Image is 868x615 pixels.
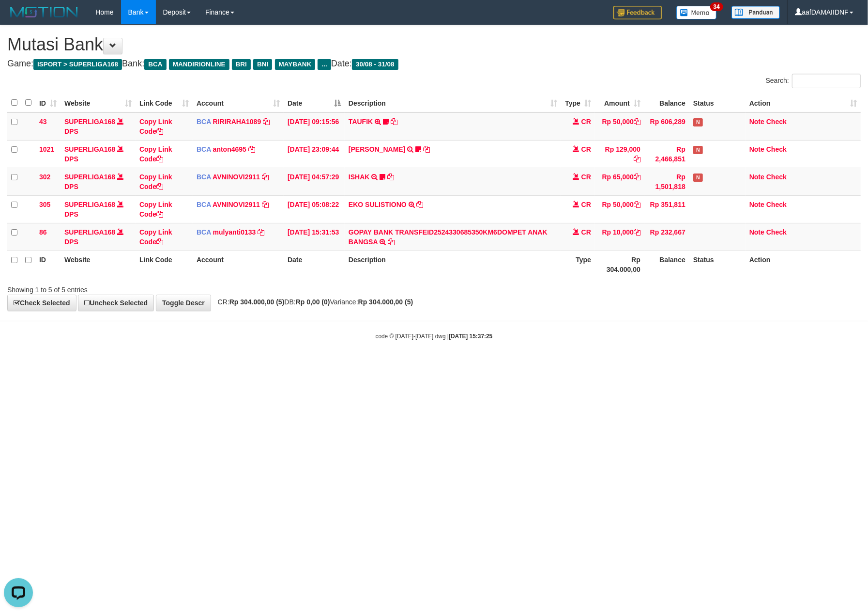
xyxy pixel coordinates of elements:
[349,173,370,181] a: ISHAK
[262,201,269,208] a: Copy AVNINOVI2911 to clipboard
[78,295,154,311] a: Uncheck Selected
[581,228,591,236] span: CR
[766,145,787,153] a: Check
[345,251,561,278] th: Description
[61,140,136,168] td: DPS
[7,35,861,54] h1: Mutasi Bank
[39,118,47,126] span: 43
[136,94,193,112] th: Link Code: activate to sort column ascending
[766,201,787,208] a: Check
[423,145,430,153] a: Copy SRI BASUKI to clipboard
[595,168,644,195] td: Rp 65,000
[358,298,413,306] strong: Rp 304.000,00 (5)
[792,74,861,88] input: Search:
[284,223,345,251] td: [DATE] 15:31:53
[64,201,115,208] a: SUPERLIGA168
[61,251,136,278] th: Website
[417,201,424,208] a: Copy EKO SULISTIONO to clipboard
[139,173,172,190] a: Copy Link Code
[39,228,47,236] span: 86
[193,251,284,278] th: Account
[64,228,115,236] a: SUPERLIGA168
[258,228,264,236] a: Copy mulyanti0133 to clipboard
[139,145,172,163] a: Copy Link Code
[676,6,717,19] img: Button%20Memo.svg
[595,112,644,141] td: Rp 50,000
[248,145,255,153] a: Copy anton4695 to clipboard
[749,118,764,126] a: Note
[197,201,211,208] span: BCA
[391,118,397,126] a: Copy TAUFIK to clipboard
[352,59,398,70] span: 30/08 - 31/08
[229,298,285,306] strong: Rp 304.000,00 (5)
[197,118,211,126] span: BCA
[644,112,689,141] td: Rp 606,289
[263,118,270,126] a: Copy RIRIRAHA1089 to clipboard
[349,118,373,126] a: TAUFIK
[136,251,193,278] th: Link Code
[693,118,703,126] span: Has Note
[39,201,50,208] span: 305
[376,333,493,340] small: code © [DATE]-[DATE] dwg |
[284,94,345,112] th: Date: activate to sort column descending
[7,59,861,69] h4: Game: Bank: Date:
[749,173,764,181] a: Note
[766,118,787,126] a: Check
[561,251,595,278] th: Type
[595,195,644,223] td: Rp 50,000
[193,94,284,112] th: Account: activate to sort column ascending
[61,195,136,223] td: DPS
[139,201,172,218] a: Copy Link Code
[689,251,746,278] th: Status
[595,251,644,278] th: Rp 304.000,00
[213,173,260,181] a: AVNINOVI2911
[284,251,345,278] th: Date
[64,173,115,181] a: SUPERLIGA168
[39,145,54,153] span: 1021
[213,145,246,153] a: anton4695
[35,251,61,278] th: ID
[345,94,561,112] th: Description: activate to sort column ascending
[213,298,413,306] span: CR: DB: Variance:
[766,228,787,236] a: Check
[284,140,345,168] td: [DATE] 23:09:44
[7,281,354,295] div: Showing 1 to 5 of 5 entries
[595,94,644,112] th: Amount: activate to sort column ascending
[197,228,211,236] span: BCA
[749,145,764,153] a: Note
[710,2,723,11] span: 34
[197,145,211,153] span: BCA
[253,59,272,70] span: BNI
[644,140,689,168] td: Rp 2,466,851
[689,94,746,112] th: Status
[275,59,316,70] span: MAYBANK
[561,94,595,112] th: Type: activate to sort column ascending
[644,168,689,195] td: Rp 1,501,818
[766,173,787,181] a: Check
[156,295,211,311] a: Toggle Descr
[634,118,640,126] a: Copy Rp 50,000 to clipboard
[284,168,345,195] td: [DATE] 04:57:29
[197,173,211,181] span: BCA
[318,59,331,70] span: ...
[39,173,50,181] span: 302
[387,173,394,181] a: Copy ISHAK to clipboard
[61,94,136,112] th: Website: activate to sort column ascending
[581,145,591,153] span: CR
[644,223,689,251] td: Rp 232,667
[7,295,76,311] a: Check Selected
[33,59,122,70] span: ISPORT > SUPERLIGA168
[139,118,172,135] a: Copy Link Code
[581,118,591,126] span: CR
[35,94,61,112] th: ID: activate to sort column ascending
[61,112,136,141] td: DPS
[581,201,591,208] span: CR
[693,173,703,182] span: Has Note
[746,94,861,112] th: Action: activate to sort column ascending
[595,223,644,251] td: Rp 10,000
[262,173,269,181] a: Copy AVNINOVI2911 to clipboard
[634,155,640,163] a: Copy Rp 129,000 to clipboard
[144,59,166,70] span: BCA
[169,59,229,70] span: MANDIRIONLINE
[388,238,395,246] a: Copy GOPAY BANK TRANSFEID2524330685350KM6DOMPET ANAK BANGSA to clipboard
